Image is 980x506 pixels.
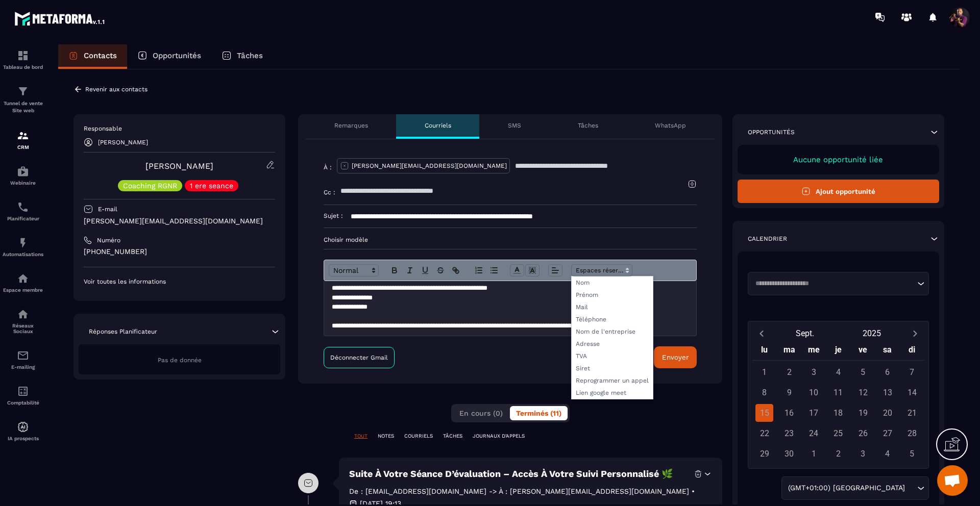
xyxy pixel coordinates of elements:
p: Opportunités [748,128,795,136]
img: accountant [17,385,29,397]
p: Tâches [237,51,263,60]
p: 1 ere seance [190,182,233,189]
a: automationsautomationsEspace membre [3,265,43,300]
img: automations [17,237,29,249]
button: Envoyer [654,346,697,368]
p: JOURNAUX D'APPELS [473,433,525,440]
div: 28 [903,424,921,442]
a: Tâches [211,44,273,69]
img: logo [14,9,106,28]
p: E-mailing [3,364,43,370]
a: schedulerschedulerPlanificateur [3,193,43,229]
p: Comptabilité [3,400,43,406]
p: À : [324,163,332,171]
div: 12 [854,384,872,401]
p: COURRIELS [404,433,433,440]
input: Search for option [752,279,915,289]
img: formation [17,85,29,97]
a: automationsautomationsAutomatisations [3,229,43,265]
div: 24 [805,424,823,442]
div: 19 [854,404,872,422]
div: 14 [903,384,921,401]
p: Suite à votre séance d’évaluation – Accès à votre suivi personnalisé 🌿 [349,468,673,480]
button: Open years overlay [838,324,905,342]
button: Previous month [752,326,771,340]
img: email [17,349,29,362]
p: TÂCHES [443,433,462,440]
div: je [826,342,850,360]
div: Calendar days [752,363,924,463]
p: Contacts [84,51,117,60]
input: Search for option [907,483,915,494]
p: E-mail [98,205,117,213]
div: 27 [878,424,896,442]
p: Choisir modèle [324,236,697,244]
div: 6 [878,363,896,381]
div: Search for option [781,476,929,500]
p: Tâches [578,121,598,130]
div: 23 [780,424,798,442]
div: 8 [755,384,773,401]
p: SMS [508,121,521,130]
div: 5 [903,445,921,463]
img: automations [17,272,29,285]
p: IA prospects [3,436,43,441]
div: 30 [780,445,798,463]
div: 21 [903,404,921,422]
div: 13 [878,384,896,401]
div: 10 [805,384,823,401]
span: Pas de donnée [158,357,202,364]
img: social-network [17,308,29,320]
p: Revenir aux contacts [85,86,148,93]
p: [PERSON_NAME][EMAIL_ADDRESS][DOMAIN_NAME] [84,216,275,226]
div: Calendar wrapper [752,342,924,463]
a: accountantaccountantComptabilité [3,377,43,413]
span: En cours (0) [459,409,503,417]
p: Opportunités [153,51,201,60]
div: 11 [829,384,847,401]
div: 25 [829,424,847,442]
div: 17 [805,404,823,422]
div: Ouvrir le chat [937,465,968,496]
a: Contacts [58,44,127,69]
p: CRM [3,144,43,150]
p: Responsable [84,124,275,133]
a: formationformationTableau de bord [3,42,43,78]
p: Tableau de bord [3,64,43,70]
img: formation [17,49,29,62]
a: social-networksocial-networkRéseaux Sociaux [3,300,43,342]
p: Cc : [324,188,335,196]
div: 3 [805,363,823,381]
p: Voir toutes les informations [84,277,275,286]
p: NOTES [378,433,394,440]
p: [PHONE_NUMBER] [84,247,275,257]
div: ma [777,342,801,360]
p: Remarques [334,121,368,130]
button: Ajout opportunité [738,180,939,203]
div: di [900,342,924,360]
p: Aucune opportunité liée [748,155,929,164]
p: Courriels [425,121,451,130]
div: me [801,342,826,360]
button: Terminés (11) [510,406,568,420]
a: formationformationCRM [3,122,43,158]
button: Next month [905,326,924,340]
p: TOUT [354,433,367,440]
img: automations [17,165,29,178]
p: Numéro [97,236,120,244]
p: Tunnel de vente Site web [3,100,43,114]
div: 1 [805,445,823,463]
div: Search for option [748,272,929,295]
p: Calendrier [748,235,787,243]
div: 20 [878,404,896,422]
p: Réponses Planificateur [89,327,157,336]
p: [PERSON_NAME][EMAIL_ADDRESS][DOMAIN_NAME] [352,162,507,170]
span: Terminés (11) [516,409,561,417]
p: Coaching RGNR [123,182,177,189]
div: 7 [903,363,921,381]
a: Déconnecter Gmail [324,347,395,368]
a: emailemailE-mailing [3,342,43,377]
div: 4 [878,445,896,463]
div: ve [850,342,875,360]
div: lu [752,342,777,360]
